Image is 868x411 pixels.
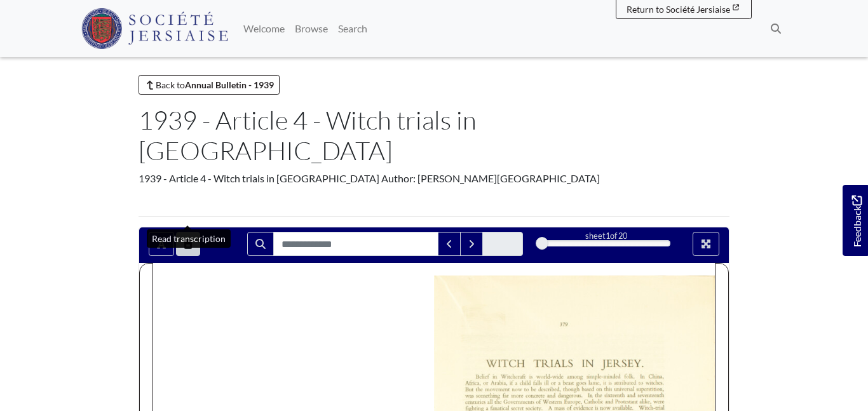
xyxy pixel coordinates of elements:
[185,79,274,90] strong: Annual Bulletin - 1939
[81,8,228,49] img: Société Jersiaise
[139,105,729,166] h1: 1939 - Article 4 - Witch trials in [GEOGRAPHIC_DATA]
[139,171,729,186] div: 1939 - Article 4 - Witch trials in [GEOGRAPHIC_DATA] Author: [PERSON_NAME][GEOGRAPHIC_DATA]
[147,229,231,248] div: Read transcription
[606,231,610,241] span: 1
[438,232,461,256] button: Previous Match
[333,16,372,41] a: Search
[273,232,438,256] input: Search for
[247,232,274,256] button: Search
[460,232,483,256] button: Next Match
[139,75,280,95] a: Back toAnnual Bulletin - 1939
[290,16,333,41] a: Browse
[238,16,290,41] a: Welcome
[542,230,670,242] div: sheet of 20
[627,4,730,15] span: Return to Société Jersiaise
[849,196,864,247] span: Feedback
[693,232,719,256] button: Full screen mode
[81,5,228,52] a: Société Jersiaise logo
[843,185,868,256] a: Would you like to provide feedback?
